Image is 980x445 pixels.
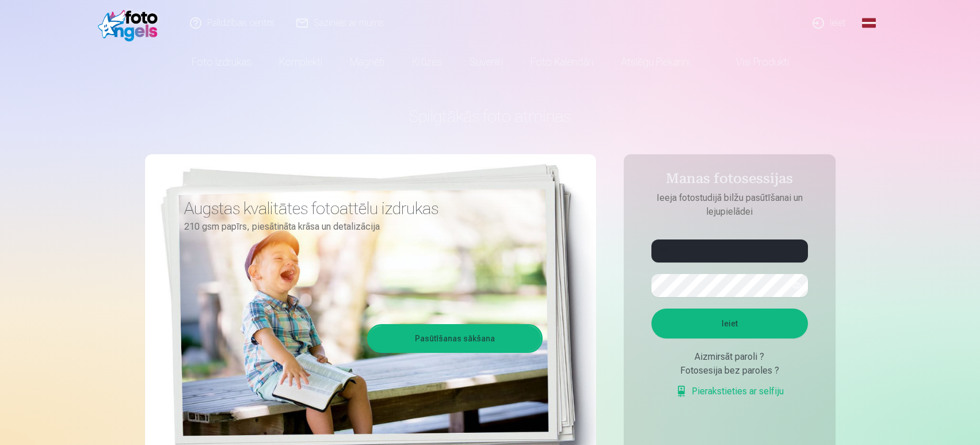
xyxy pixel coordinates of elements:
div: Fotosesija bez paroles ? [651,364,808,378]
a: Magnēti [336,46,398,78]
a: Komplekti [265,46,336,78]
a: Pasūtīšanas sākšana [369,326,541,351]
a: Suvenīri [456,46,517,78]
a: Foto kalendāri [517,46,607,78]
div: Aizmirsāt paroli ? [651,350,808,364]
h4: Manas fotosessijas [640,170,819,191]
a: Atslēgu piekariņi [607,46,704,78]
h1: Spilgtākās foto atmiņas [145,106,836,127]
a: Pierakstieties ar selfiju [676,385,784,398]
a: Foto izdrukas [178,46,265,78]
h3: Augstas kvalitātes fotoattēlu izdrukas [184,198,534,219]
p: Ieeja fotostudijā bilžu pasūtīšanai un lejupielādei [640,191,819,219]
img: /fa1 [98,5,164,41]
a: Visi produkti [704,46,803,78]
button: Ieiet [651,309,808,338]
a: Krūzes [398,46,456,78]
p: 210 gsm papīrs, piesātināta krāsa un detalizācija [184,219,534,235]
